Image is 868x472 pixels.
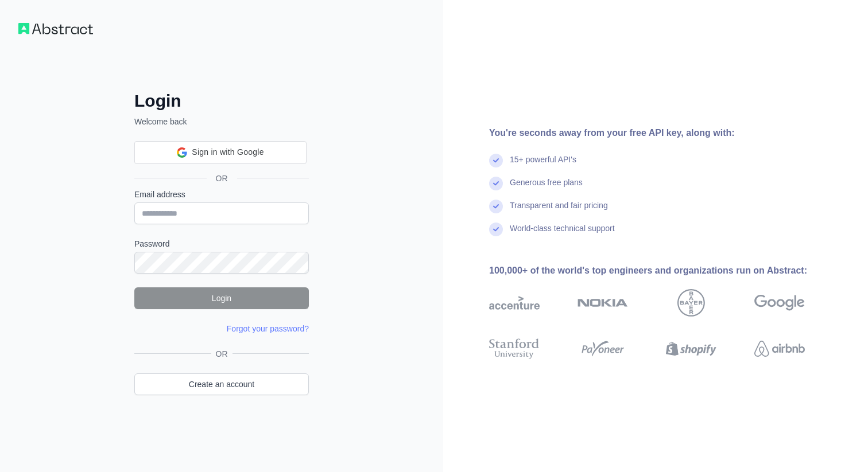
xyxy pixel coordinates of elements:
[134,189,309,200] label: Email address
[134,287,309,309] button: Login
[18,23,93,34] img: Workflow
[489,336,540,361] img: stanford university
[754,336,805,361] img: airbnb
[134,141,307,164] div: Sign in with Google
[207,173,237,184] span: OR
[510,223,615,245] div: World-class technical support
[489,200,503,213] img: check mark
[227,324,309,333] a: Forgot your password?
[489,154,503,167] img: check mark
[134,373,309,395] a: Create an account
[489,223,503,236] img: check mark
[578,336,628,361] img: payoneer
[489,126,842,140] div: You're seconds away from your free API key, along with:
[510,177,583,200] div: Generous free plans
[677,289,705,317] img: bayer
[134,91,309,111] h2: Login
[754,289,805,317] img: google
[510,200,608,223] div: Transparent and fair pricing
[510,154,576,177] div: 15+ powerful API's
[666,336,716,361] img: shopify
[134,238,309,249] label: Password
[578,289,628,317] img: nokia
[489,177,503,190] img: check mark
[489,264,842,278] div: 100,000+ of the world's top engineers and organizations run on Abstract:
[211,348,232,360] span: OR
[134,116,309,127] p: Welcome back
[192,146,263,158] span: Sign in with Google
[489,289,540,317] img: accenture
